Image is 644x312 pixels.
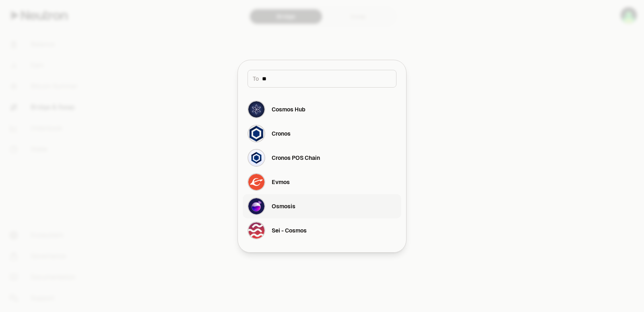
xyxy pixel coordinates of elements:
img: Cronos POS Chain Logo [248,150,264,166]
img: Evmos Logo [248,174,264,190]
button: Cronos POS Chain LogoCronos POS Chain [243,146,401,170]
img: Osmosis Logo [248,198,264,214]
div: Cronos POS Chain [272,154,320,162]
div: Cosmos Hub [272,105,305,113]
button: Osmosis LogoOsmosis [243,194,401,218]
button: Sei - Cosmos LogoSei - Cosmos [243,218,401,243]
div: Evmos [272,178,290,186]
button: Cosmos Hub LogoCosmos Hub [243,97,401,121]
span: To [253,75,259,83]
button: Cronos LogoCronos [243,121,401,146]
div: Osmosis [272,202,295,210]
img: Cronos Logo [248,126,264,142]
div: Sei - Cosmos [272,226,307,235]
img: Sei - Cosmos Logo [248,222,264,239]
div: Cronos [272,130,291,138]
button: Evmos LogoEvmos [243,170,401,194]
img: Cosmos Hub Logo [248,101,264,117]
